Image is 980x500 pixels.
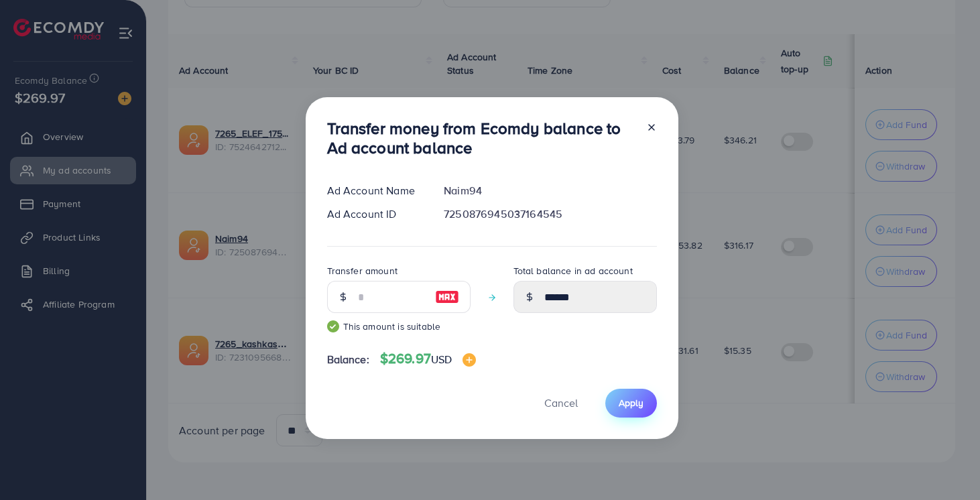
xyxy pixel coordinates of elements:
span: USD [431,352,452,367]
img: image [435,289,459,305]
button: Cancel [528,389,595,418]
h4: $269.97 [380,351,477,367]
iframe: Chat [923,440,970,490]
div: Ad Account ID [316,206,434,222]
small: This amount is suitable [327,320,471,333]
div: 7250876945037164545 [433,206,667,222]
div: Ad Account Name [316,183,434,198]
span: Apply [619,396,644,410]
img: image [463,353,476,367]
div: Naim94 [433,183,667,198]
label: Total balance in ad account [513,264,633,277]
label: Transfer amount [327,264,397,277]
span: Balance: [327,352,369,367]
img: guide [327,320,339,332]
span: Cancel [544,395,578,410]
button: Apply [605,389,657,418]
h3: Transfer money from Ecomdy balance to Ad account balance [327,119,635,158]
